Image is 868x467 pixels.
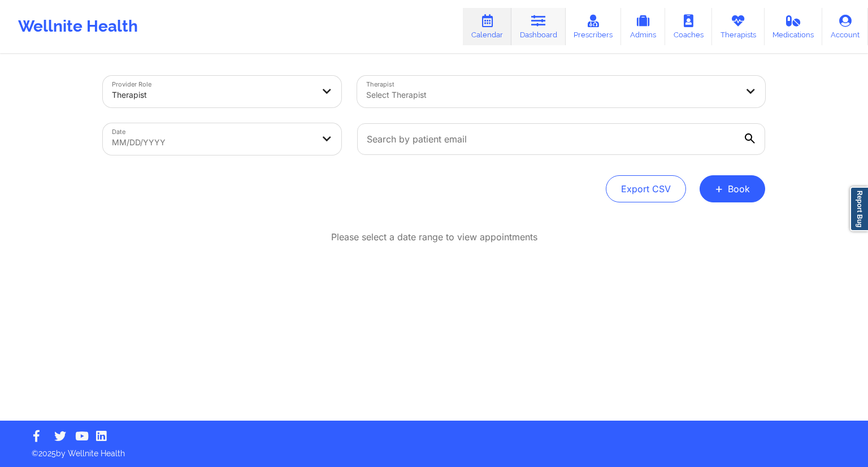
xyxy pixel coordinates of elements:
[606,175,686,202] button: Export CSV
[357,123,765,155] input: Search by patient email
[665,8,712,45] a: Coaches
[822,8,868,45] a: Account
[700,175,765,202] button: +Book
[712,8,765,45] a: Therapists
[112,83,313,107] div: Therapist
[24,440,844,459] p: © 2025 by Wellnite Health
[463,8,511,45] a: Calendar
[621,8,665,45] a: Admins
[765,8,823,45] a: Medications
[331,231,537,244] p: Please select a date range to view appointments
[566,8,622,45] a: Prescribers
[511,8,566,45] a: Dashboard
[850,187,868,231] a: Report Bug
[715,185,723,192] span: +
